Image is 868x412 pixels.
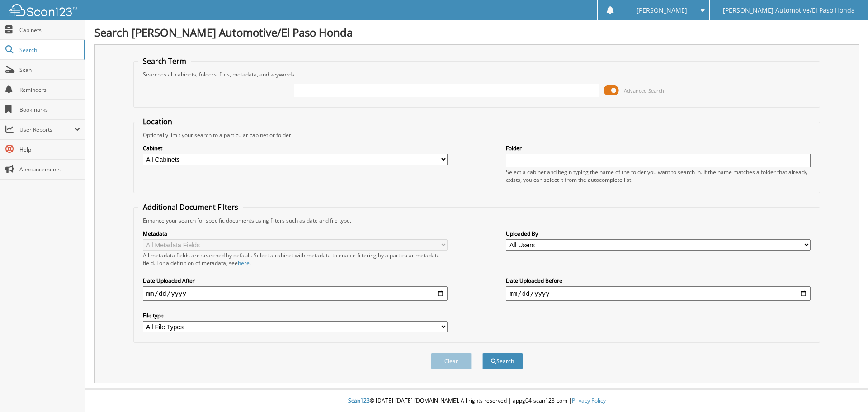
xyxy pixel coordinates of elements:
label: Uploaded By [506,230,811,237]
input: end [506,286,811,301]
span: [PERSON_NAME] Automotive/El Paso Honda [723,8,855,13]
label: File type [143,312,448,319]
span: Help [19,146,80,153]
div: Enhance your search for specific documents using filters such as date and file type. [138,217,816,224]
label: Cabinet [143,144,448,152]
label: Date Uploaded After [143,277,448,284]
span: Search [19,46,79,54]
span: User Reports [19,126,74,133]
button: Search [482,353,523,369]
span: Announcements [19,166,80,173]
span: [PERSON_NAME] [637,8,687,13]
legend: Search Term [138,56,191,66]
h1: Search [PERSON_NAME] Automotive/El Paso Honda [94,25,859,40]
legend: Additional Document Filters [138,202,243,212]
button: Clear [431,353,472,369]
span: Cabinets [19,26,80,34]
div: Select a cabinet and begin typing the name of the folder you want to search in. If the name match... [506,168,811,184]
div: © [DATE]-[DATE] [DOMAIN_NAME]. All rights reserved | appg04-scan123-com | [85,390,868,412]
span: Scan123 [348,397,370,404]
span: Advanced Search [624,87,664,94]
label: Folder [506,144,811,152]
input: start [143,286,448,301]
div: All metadata fields are searched by default. Select a cabinet with metadata to enable filtering b... [143,251,448,267]
span: Scan [19,66,80,74]
div: Optionally limit your search to a particular cabinet or folder [138,131,816,139]
a: here [238,259,250,267]
span: Reminders [19,86,80,94]
a: Privacy Policy [572,397,606,404]
span: Bookmarks [19,106,80,114]
label: Metadata [143,230,448,237]
label: Date Uploaded Before [506,277,811,284]
legend: Location [138,117,177,127]
div: Searches all cabinets, folders, files, metadata, and keywords [138,71,816,78]
img: scan123-logo-white.svg [9,4,77,16]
